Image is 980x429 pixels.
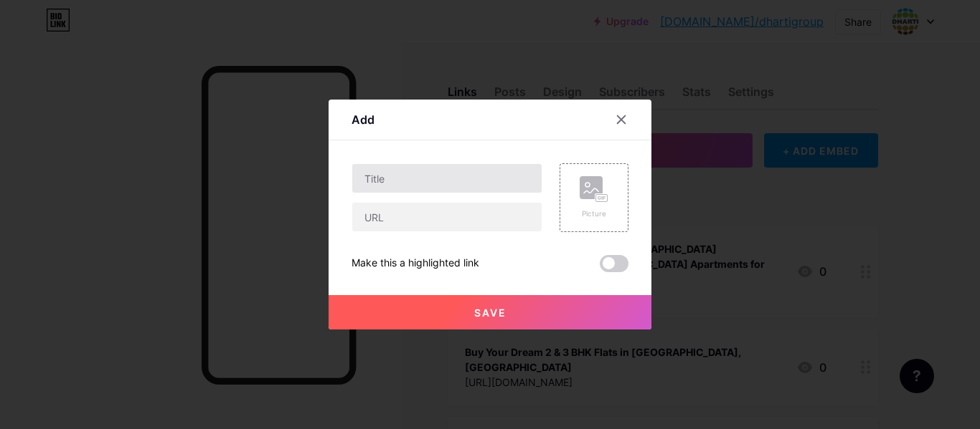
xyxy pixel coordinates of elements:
div: Picture [580,208,608,219]
div: Add [352,111,374,128]
div: Make this a highlighted link [352,255,479,272]
button: Save [329,295,651,329]
input: URL [352,203,542,231]
span: Save [474,307,507,319]
input: Title [352,164,542,193]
